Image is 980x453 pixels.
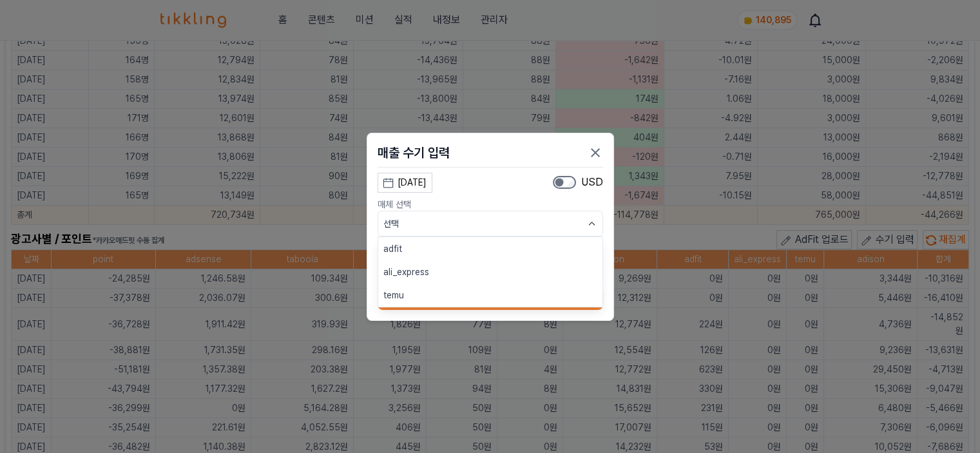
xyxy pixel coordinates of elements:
[378,284,602,307] button: temu
[378,173,432,193] button: [DATE]
[581,175,603,190] span: USD
[378,144,450,162] h2: 매출 수기 입력
[378,237,602,260] button: adfit
[398,176,427,189] div: [DATE]
[378,211,603,236] button: 선택
[553,176,576,189] input: USD
[378,198,603,211] p: 매체 선택
[378,260,602,284] button: ali_express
